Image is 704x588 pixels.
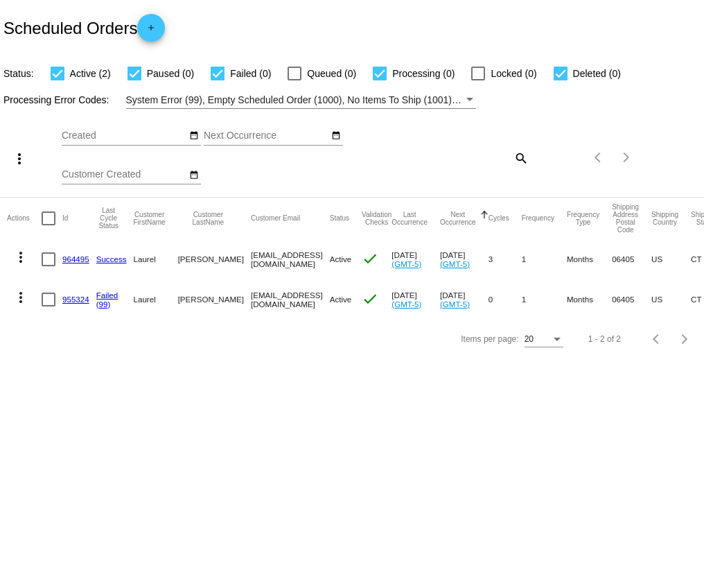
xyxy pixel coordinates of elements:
mat-cell: Laurel [134,239,178,279]
mat-cell: 1 [522,239,567,279]
mat-cell: [PERSON_NAME] [178,279,251,320]
button: Change sorting for Frequency [522,214,554,223]
mat-cell: Months [567,239,612,279]
mat-cell: 1 [522,279,567,320]
mat-header-cell: Validation Checks [362,198,391,239]
span: Active (2) [70,65,111,82]
mat-cell: [DATE] [391,279,440,320]
button: Change sorting for FrequencyType [567,211,599,226]
span: Processing Error Codes: [3,94,109,105]
mat-icon: more_vert [12,249,29,266]
mat-icon: date_range [189,170,199,181]
mat-cell: Months [567,279,612,320]
button: Change sorting for LastOccurrenceUtc [391,211,428,226]
a: Failed [96,291,118,300]
mat-icon: date_range [189,130,199,141]
button: Previous page [585,144,613,171]
a: (GMT-5) [440,259,470,268]
a: 955324 [62,295,89,304]
mat-cell: [PERSON_NAME] [178,239,251,279]
mat-cell: 3 [489,239,522,279]
a: (GMT-5) [440,300,470,309]
button: Change sorting for CustomerFirstName [134,211,166,226]
input: Customer Created [62,169,186,180]
mat-select: Filter by Processing Error Codes [126,92,477,109]
button: Change sorting for NextOccurrenceUtc [440,211,476,226]
button: Previous page [643,325,671,353]
span: Status: [3,68,34,79]
button: Change sorting for Id [62,214,68,223]
input: Created [62,130,186,141]
div: Items per page: [461,334,518,344]
span: Active [330,254,352,263]
mat-icon: search [512,147,529,168]
h2: Scheduled Orders [3,14,165,42]
mat-cell: [DATE] [391,239,440,279]
button: Next page [671,325,698,353]
button: Change sorting for CustomerLastName [178,211,238,226]
span: Paused (0) [147,65,194,82]
span: Active [330,295,352,304]
mat-icon: check [362,291,378,307]
span: 20 [525,334,534,344]
mat-cell: 06405 [612,279,651,320]
button: Change sorting for LastProcessingCycleId [96,207,121,230]
mat-cell: US [651,239,691,279]
span: Processing (0) [392,65,455,82]
mat-header-cell: Actions [7,198,42,239]
button: Next page [613,144,640,171]
mat-cell: 0 [489,279,522,320]
span: Deleted (0) [573,65,621,82]
button: Change sorting for ShippingCountry [651,211,678,226]
mat-icon: more_vert [11,150,28,167]
a: (GMT-5) [391,300,421,309]
mat-select: Items per page: [525,335,563,345]
button: Change sorting for CustomerEmail [251,214,300,223]
span: Failed (0) [230,65,271,82]
button: Change sorting for Cycles [489,214,509,223]
mat-cell: Laurel [134,279,178,320]
mat-cell: [EMAIL_ADDRESS][DOMAIN_NAME] [251,239,330,279]
mat-cell: [DATE] [440,279,489,320]
span: Queued (0) [307,65,356,82]
mat-cell: [EMAIL_ADDRESS][DOMAIN_NAME] [251,279,330,320]
mat-icon: add [143,23,159,40]
a: 964495 [62,254,89,263]
mat-cell: 06405 [612,239,651,279]
mat-cell: [DATE] [440,239,489,279]
span: Locked (0) [491,65,536,82]
mat-cell: US [651,279,691,320]
a: Success [96,254,127,263]
button: Change sorting for ShippingPostcode [612,203,639,234]
mat-icon: more_vert [12,289,29,306]
button: Change sorting for Status [330,214,349,223]
a: (99) [96,300,111,309]
input: Next Occurrence [204,130,328,141]
div: 1 - 2 of 2 [588,334,621,344]
mat-icon: date_range [331,130,341,141]
mat-icon: check [362,250,378,267]
a: (GMT-5) [391,259,421,268]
